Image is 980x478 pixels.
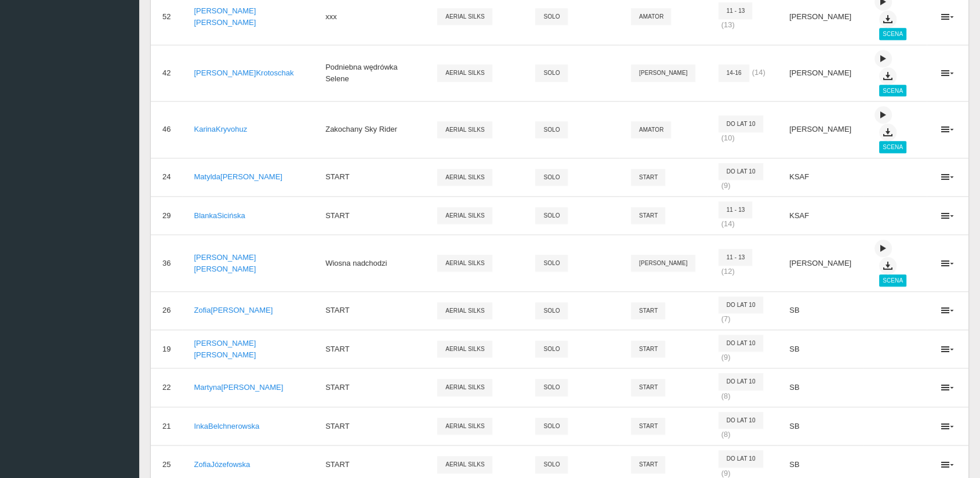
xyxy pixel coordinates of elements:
[718,373,763,390] span: Do lat 10
[718,2,753,19] span: 11 - 13
[535,255,567,271] span: solo
[151,329,182,368] td: 19
[535,207,567,224] span: solo
[778,101,863,157] td: [PERSON_NAME]
[535,302,567,319] span: solo
[718,296,763,313] span: Do lat 10
[879,85,906,96] span: Scena
[314,234,426,291] td: Wiosna nadchodzi
[721,430,731,439] span: (8)
[631,456,665,473] span: START
[151,158,182,196] td: 24
[778,329,863,368] td: SB
[194,421,302,432] p: Inka Belchnerowska
[314,45,426,101] td: Podniebna wędrówka Selene
[151,368,182,406] td: 22
[194,67,302,79] p: [PERSON_NAME] Krotoschak
[721,267,735,276] span: (12)
[721,392,731,400] span: (8)
[437,379,492,396] span: Aerial Silks
[194,459,302,470] p: Zofia Józefowska
[314,291,426,329] td: START
[778,234,863,291] td: [PERSON_NAME]
[718,64,749,81] span: 14-16
[151,234,182,291] td: 36
[879,274,906,286] span: Scena
[631,169,665,186] span: START
[718,163,763,180] span: Do lat 10
[437,8,492,25] span: Aerial Silks
[194,382,302,393] p: Martyna [PERSON_NAME]
[151,45,182,101] td: 42
[752,68,765,77] span: (14)
[721,469,731,477] span: (9)
[194,124,302,135] p: Karina Kryvohuz
[631,255,695,271] span: [PERSON_NAME]
[437,255,492,271] span: Aerial Silks
[631,341,665,357] span: START
[721,314,731,323] span: (7)
[437,456,492,473] span: Aerial Silks
[314,368,426,406] td: START
[194,305,302,316] p: Zofia [PERSON_NAME]
[535,121,567,138] span: solo
[194,210,302,222] p: Blanka Sicińska
[721,353,731,361] span: (9)
[437,302,492,319] span: Aerial Silks
[721,133,735,142] span: (10)
[437,207,492,224] span: Aerial Silks
[631,379,665,396] span: START
[879,28,906,39] span: Scena
[151,407,182,445] td: 21
[721,181,731,190] span: (9)
[778,407,863,445] td: SB
[535,418,567,434] span: solo
[314,329,426,368] td: START
[718,115,763,132] span: Do lat 10
[314,196,426,234] td: START
[718,450,763,467] span: Do lat 10
[721,20,735,29] span: (13)
[721,219,735,228] span: (14)
[631,64,695,81] span: [PERSON_NAME]
[151,101,182,157] td: 46
[778,158,863,196] td: KSAF
[535,8,567,25] span: solo
[535,169,567,186] span: solo
[194,252,302,275] p: [PERSON_NAME] [PERSON_NAME]
[879,141,906,153] span: Scena
[437,121,492,138] span: Aerial Silks
[314,407,426,445] td: START
[778,368,863,406] td: SB
[314,101,426,157] td: Zakochany Sky Rider
[194,171,302,183] p: Matylda [PERSON_NAME]
[194,5,302,28] p: [PERSON_NAME] [PERSON_NAME]
[718,249,753,266] span: 11 - 13
[314,158,426,196] td: START
[778,196,863,234] td: KSAF
[437,341,492,357] span: Aerial Silks
[631,418,665,434] span: START
[631,121,671,138] span: Amator
[535,379,567,396] span: solo
[778,45,863,101] td: [PERSON_NAME]
[437,418,492,434] span: Aerial Silks
[718,412,763,429] span: Do lat 10
[535,456,567,473] span: solo
[151,291,182,329] td: 26
[718,335,763,352] span: Do lat 10
[194,338,302,361] p: [PERSON_NAME] [PERSON_NAME]
[437,169,492,186] span: Aerial Silks
[631,207,665,224] span: START
[535,341,567,357] span: solo
[437,64,492,81] span: Aerial Silks
[535,64,567,81] span: solo
[778,291,863,329] td: SB
[718,201,753,218] span: 11 - 13
[151,196,182,234] td: 29
[631,8,671,25] span: Amator
[631,302,665,319] span: START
